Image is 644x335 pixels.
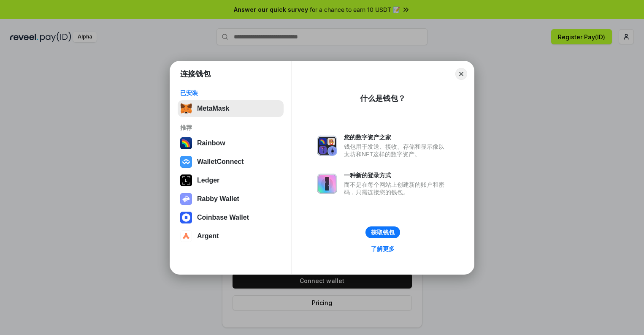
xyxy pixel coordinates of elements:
div: 什么是钱包？ [360,93,406,103]
img: svg+xml,%3Csvg%20xmlns%3D%22http%3A%2F%2Fwww.w3.org%2F2000%2Fsvg%22%20fill%3D%22none%22%20viewBox... [180,193,192,205]
div: 钱包用于发送、接收、存储和显示像以太坊和NFT这样的数字资产。 [344,143,449,158]
img: svg+xml,%3Csvg%20xmlns%3D%22http%3A%2F%2Fwww.w3.org%2F2000%2Fsvg%22%20width%3D%2228%22%20height%3... [180,174,192,186]
div: Argent [197,232,219,240]
button: Argent [178,228,284,245]
div: Rabby Wallet [197,195,239,203]
img: svg+xml,%3Csvg%20fill%3D%22none%22%20height%3D%2233%22%20viewBox%3D%220%200%2035%2033%22%20width%... [180,103,192,114]
h1: 连接钱包 [180,69,211,79]
div: 您的数字资产之家 [344,133,449,141]
button: Ledger [178,172,284,189]
button: MetaMask [178,100,284,117]
div: 已安装 [180,89,281,97]
img: svg+xml,%3Csvg%20width%3D%2228%22%20height%3D%2228%22%20viewBox%3D%220%200%2028%2028%22%20fill%3D... [180,156,192,168]
button: Coinbase Wallet [178,209,284,226]
button: WalletConnect [178,153,284,170]
div: 而不是在每个网站上创建新的账户和密码，只需连接您的钱包。 [344,181,449,196]
img: svg+xml,%3Csvg%20width%3D%22120%22%20height%3D%22120%22%20viewBox%3D%220%200%20120%20120%22%20fil... [180,137,192,149]
img: svg+xml,%3Csvg%20xmlns%3D%22http%3A%2F%2Fwww.w3.org%2F2000%2Fsvg%22%20fill%3D%22none%22%20viewBox... [317,174,337,194]
button: 获取钱包 [365,226,400,238]
div: Rainbow [197,139,225,147]
img: svg+xml,%3Csvg%20width%3D%2228%22%20height%3D%2228%22%20viewBox%3D%220%200%2028%2028%22%20fill%3D... [180,212,192,223]
div: 一种新的登录方式 [344,172,449,179]
div: 推荐 [180,124,281,131]
div: MetaMask [197,105,229,112]
button: Rabby Wallet [178,191,284,207]
button: Close [455,68,467,80]
img: svg+xml,%3Csvg%20width%3D%2228%22%20height%3D%2228%22%20viewBox%3D%220%200%2028%2028%22%20fill%3D... [180,230,192,242]
a: 了解更多 [366,243,400,254]
div: 了解更多 [371,245,395,253]
div: Coinbase Wallet [197,214,249,221]
img: svg+xml,%3Csvg%20xmlns%3D%22http%3A%2F%2Fwww.w3.org%2F2000%2Fsvg%22%20fill%3D%22none%22%20viewBox... [317,136,337,156]
div: 获取钱包 [371,229,395,236]
button: Rainbow [178,135,284,152]
div: WalletConnect [197,158,244,166]
div: Ledger [197,177,219,184]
